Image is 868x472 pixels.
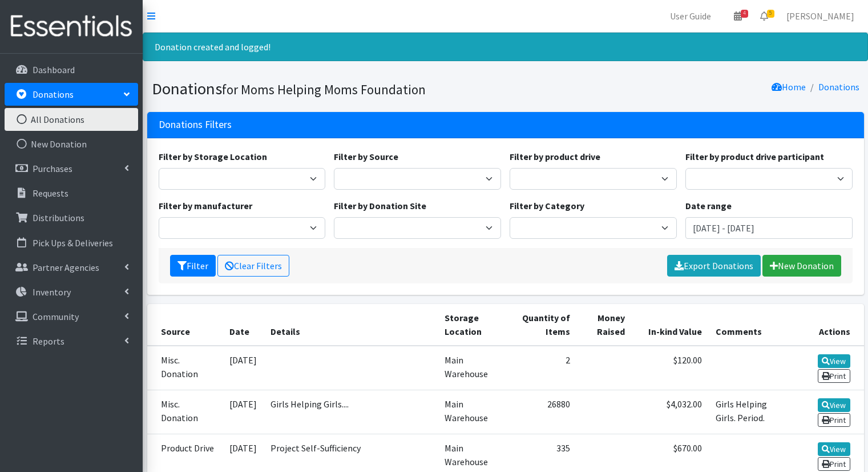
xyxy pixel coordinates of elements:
[5,206,138,229] a: Distributions
[33,89,74,100] p: Donations
[5,83,138,106] a: Donations
[685,150,824,163] label: Filter by product drive participant
[818,354,850,368] a: View
[5,231,138,254] a: Pick Ups & Deliveries
[159,119,232,131] h3: Donations Filters
[5,281,138,303] a: Inventory
[334,199,426,213] label: Filter by Donation Site
[667,255,761,277] a: Export Donations
[33,237,113,249] p: Pick Ups & Deliveries
[632,346,709,390] td: $120.00
[33,187,68,199] p: Requests
[508,304,576,346] th: Quantity of Items
[818,413,850,427] a: Print
[438,346,508,390] td: Main Warehouse
[147,390,223,434] td: Misc. Donation
[147,346,223,390] td: Misc. Donation
[508,390,576,434] td: 26880
[685,217,853,239] input: January 1, 2011 - December 31, 2011
[223,304,264,346] th: Date
[818,442,850,456] a: View
[632,304,709,346] th: In-kind Value
[33,262,99,273] p: Partner Agencies
[33,64,75,75] p: Dashboard
[709,304,795,346] th: Comments
[5,108,138,131] a: All Donations
[170,255,216,277] button: Filter
[33,311,79,322] p: Community
[143,33,868,61] div: Donation created and logged!
[5,182,138,205] a: Requests
[5,133,138,155] a: New Donation
[751,5,777,27] a: 5
[264,390,438,434] td: Girls Helping Girls....
[709,390,795,434] td: Girls Helping Girls. Period.
[510,199,584,213] label: Filter by Category
[152,79,502,99] h1: Donations
[5,256,138,279] a: Partner Agencies
[818,398,850,412] a: View
[5,7,138,46] img: HumanEssentials
[264,304,438,346] th: Details
[818,369,850,383] a: Print
[438,390,508,434] td: Main Warehouse
[334,150,398,163] label: Filter by Source
[772,81,806,93] a: Home
[147,304,223,346] th: Source
[5,157,138,180] a: Purchases
[795,304,863,346] th: Actions
[223,346,264,390] td: [DATE]
[818,81,859,93] a: Donations
[438,304,508,346] th: Storage Location
[741,10,748,18] span: 4
[33,163,72,174] p: Purchases
[685,199,732,213] label: Date range
[5,305,138,328] a: Community
[33,335,64,347] p: Reports
[777,5,863,27] a: [PERSON_NAME]
[661,5,720,27] a: User Guide
[217,255,289,277] a: Clear Filters
[33,212,84,223] p: Distributions
[508,346,576,390] td: 2
[5,330,138,353] a: Reports
[632,390,709,434] td: $4,032.00
[222,81,426,98] small: for Moms Helping Moms Foundation
[33,286,71,298] p: Inventory
[223,390,264,434] td: [DATE]
[5,58,138,81] a: Dashboard
[510,150,600,163] label: Filter by product drive
[818,457,850,471] a: Print
[762,255,841,277] a: New Donation
[767,10,774,18] span: 5
[725,5,751,27] a: 4
[577,304,632,346] th: Money Raised
[159,199,252,213] label: Filter by manufacturer
[159,150,267,163] label: Filter by Storage Location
